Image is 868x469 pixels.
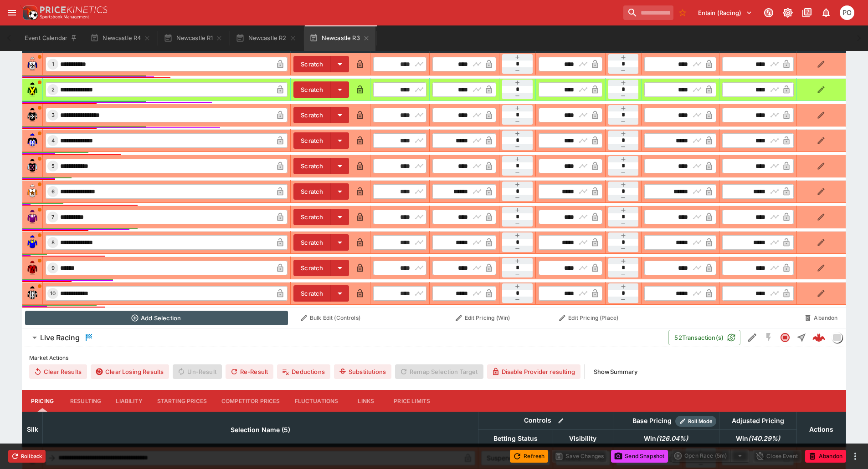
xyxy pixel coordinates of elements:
button: Re-Result [226,364,273,379]
img: runner 3 [25,108,40,122]
span: 6 [50,188,56,195]
span: 10 [48,290,57,297]
button: Bulk Edit (Controls) [293,311,368,325]
button: 52Transaction(s) [668,330,740,345]
div: Philip OConnor [840,5,854,20]
span: Un-Result [173,364,221,379]
button: Resulting [63,390,108,412]
button: Refresh [510,450,548,463]
button: Starting Prices [150,390,214,412]
button: Add Selection [25,311,288,325]
em: ( 140.29 %) [748,433,780,444]
button: ShowSummary [588,364,643,379]
span: Selection Name (5) [221,424,300,435]
button: Toggle light/dark mode [780,5,796,21]
button: Scratch [293,158,331,174]
button: open drawer [4,5,20,21]
img: liveracing [832,333,842,343]
button: Scratch [293,234,331,251]
button: Notifications [818,5,834,21]
button: more [850,451,861,462]
img: PriceKinetics [40,6,108,13]
span: 1 [50,61,56,67]
button: Edit Pricing (Win) [432,311,533,325]
input: search [623,5,673,20]
div: 0a612285-3bcd-4085-bd84-bb5d59c5fde0 [812,331,825,344]
button: Newcastle R3 [304,25,375,51]
span: 4 [50,137,56,144]
button: Live Racing [22,328,668,347]
button: Straight [793,329,810,346]
button: Substitutions [334,364,391,379]
button: Links [345,390,386,412]
img: runner 5 [25,159,40,173]
button: Philip OConnor [837,3,857,23]
img: runner 6 [25,184,40,199]
button: Connected to PK [760,5,777,21]
button: Scratch [293,107,331,123]
button: Clear Losing Results [91,364,169,379]
span: Betting Status [483,433,548,444]
button: Competitor Prices [214,390,288,412]
span: 2 [50,86,56,93]
a: 0a612285-3bcd-4085-bd84-bb5d59c5fde0 [810,328,828,347]
span: Roll Mode [684,418,716,425]
th: Controls [478,412,613,430]
label: Market Actions [29,351,839,364]
button: Newcastle R2 [230,25,302,51]
button: Edit Pricing (Place) [539,311,639,325]
button: Documentation [799,5,815,21]
button: Scratch [293,285,331,302]
img: PriceKinetics Logo [20,4,38,22]
img: runner 8 [25,235,40,250]
button: Scratch [293,183,331,200]
div: liveracing [832,332,842,343]
button: Bulk edit [555,415,567,427]
em: ( 126.04 %) [656,433,688,444]
span: Win(126.04%) [634,433,698,444]
button: Clear Results [29,364,87,379]
button: Abandon [805,450,846,463]
img: logo-cerberus--red.svg [812,331,825,344]
button: Scratch [293,209,331,225]
th: Actions [796,412,846,447]
button: Send Snapshot [611,450,668,463]
button: Pricing [22,390,63,412]
button: Abandon [799,311,843,325]
button: Scratch [293,81,331,98]
button: Select Tenant [693,5,758,20]
span: Visibility [559,433,606,444]
button: Scratch [293,260,331,276]
img: runner 1 [25,57,40,71]
button: Fluctuations [288,390,346,412]
span: 3 [50,112,56,118]
button: No Bookmarks [675,5,690,20]
img: runner 9 [25,261,40,275]
button: Liability [108,390,149,412]
th: Silk [22,412,43,447]
span: Win(140.29%) [726,433,790,444]
span: 9 [50,265,56,271]
div: Show/hide Price Roll mode configuration. [675,416,716,427]
button: Disable Provider resulting [487,364,580,379]
img: runner 10 [25,286,40,301]
div: Base Pricing [629,415,675,427]
svg: Closed [780,332,791,343]
button: Newcastle R1 [158,25,228,51]
span: Mark an event as closed and abandoned. [805,451,846,460]
img: runner 2 [25,82,40,97]
button: Edit Detail [744,329,760,346]
th: Adjusted Pricing [719,412,796,430]
button: Scratch [293,132,331,149]
span: 5 [50,163,56,169]
button: Price Limits [386,390,437,412]
img: Sportsbook Management [40,15,89,19]
div: split button [672,449,749,462]
span: 7 [50,214,56,220]
button: Rollback [8,450,46,463]
button: Closed [777,329,793,346]
button: SGM Disabled [760,329,777,346]
button: Event Calendar [19,25,83,51]
span: 8 [50,239,56,246]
